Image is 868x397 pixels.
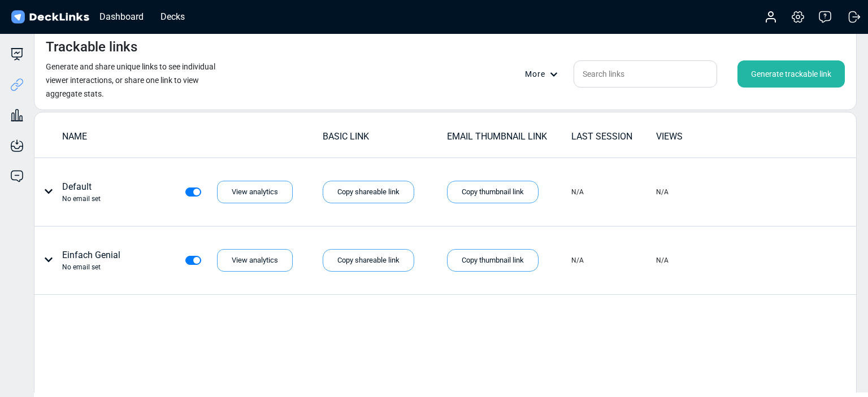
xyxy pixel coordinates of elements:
[94,10,149,24] div: Dashboard
[571,187,584,197] div: N/A
[656,130,740,143] div: VIEWS
[323,181,414,203] div: Copy shareable link
[322,129,446,149] td: BASIC LINK
[62,262,120,272] div: No email set
[155,10,190,24] div: Decks
[46,39,137,55] h4: Trackable links
[323,249,414,272] div: Copy shareable link
[571,255,584,265] div: N/A
[62,130,322,143] div: NAME
[446,129,571,149] td: EMAIL THUMBNAIL LINK
[525,68,565,80] div: More
[737,60,845,88] div: Generate trackable link
[217,181,293,203] div: View analytics
[9,9,91,25] img: DeckLinks
[574,60,717,88] input: Search links
[447,249,539,272] div: Copy thumbnail link
[656,187,669,197] div: N/A
[447,181,539,203] div: Copy thumbnail link
[62,194,101,204] div: No email set
[656,255,669,265] div: N/A
[46,62,215,98] small: Generate and share unique links to see individual viewer interactions, or share one link to view ...
[62,180,101,204] div: Default
[62,248,120,272] div: Einfach Genial
[571,130,655,143] div: LAST SESSION
[217,249,293,272] div: View analytics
